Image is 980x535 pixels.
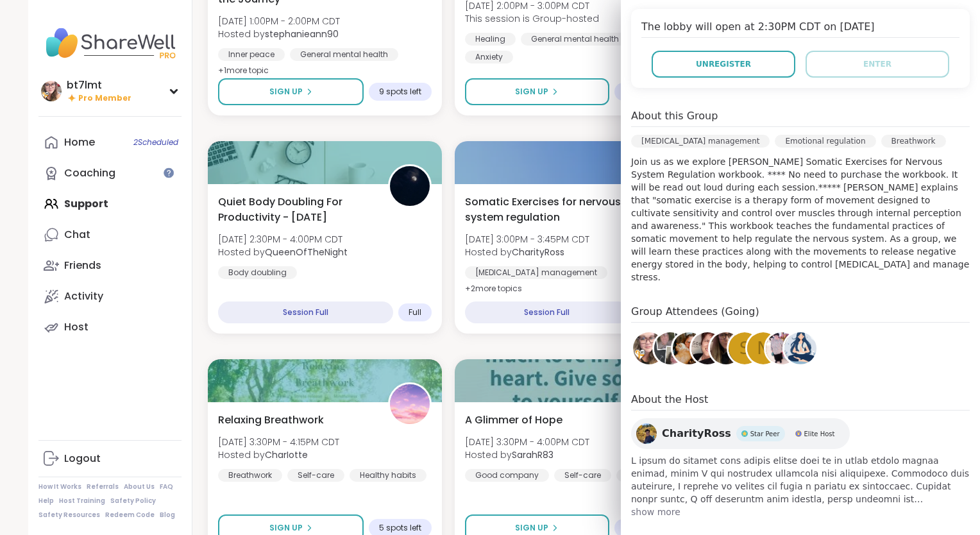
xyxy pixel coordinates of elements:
[616,469,672,482] div: Self-love
[727,330,763,366] a: S
[465,12,599,25] span: This session is Group-hosted
[465,51,513,64] div: Anxiety
[38,443,182,474] a: Logout
[804,429,835,439] span: Elite Host
[696,58,751,70] span: Unregister
[110,497,156,505] a: Safety Policy
[631,505,970,518] span: show more
[512,448,553,461] b: SarahR83
[631,108,718,124] h4: About this Group
[133,137,178,148] span: 2 Scheduled
[465,78,609,105] button: Sign Up
[671,330,707,366] a: LuAnn
[806,51,949,78] button: Enter
[631,418,850,449] a: CharityRossCharityRossStar PeerStar PeerElite HostElite Host
[465,246,589,259] span: Hosted by
[764,330,800,366] a: Recovery
[750,429,780,439] span: Star Peer
[87,482,119,491] a: Referrals
[654,332,686,364] img: Taytay2025
[465,194,621,225] span: Somatic Exercises for nervous system regulation
[38,158,182,189] a: Coaching
[465,266,607,279] div: [MEDICAL_DATA] management
[465,301,629,323] div: Session Full
[757,336,769,361] span: N
[515,522,548,534] span: Sign Up
[38,511,100,520] a: Safety Resources
[38,127,182,158] a: Home2Scheduled
[521,33,629,46] div: General mental health
[691,332,723,364] img: Karey123
[67,78,131,92] div: bt7lmt
[287,469,344,482] div: Self-care
[350,469,427,482] div: Healthy habits
[38,497,54,505] a: Help
[465,469,549,482] div: Good company
[38,21,182,65] img: ShareWell Nav Logo
[218,469,282,482] div: Breathwork
[863,58,891,70] span: Enter
[795,430,802,437] img: Elite Host
[218,266,297,279] div: Body doubling
[38,250,182,281] a: Friends
[64,259,101,273] div: Friends
[633,332,665,364] img: bt7lmt
[218,412,324,428] span: Relaxing Breathwork
[409,307,421,318] span: Full
[465,436,589,448] span: [DATE] 3:30PM - 4:00PM CDT
[652,330,688,366] a: Taytay2025
[164,167,174,178] iframe: Spotlight
[641,19,959,38] h4: The lobby will open at 2:30PM CDT on [DATE]
[745,330,781,366] a: N
[631,135,770,148] div: [MEDICAL_DATA] management
[739,336,750,361] span: S
[390,166,430,206] img: QueenOfTheNight
[636,423,657,444] img: CharityRoss
[218,28,340,40] span: Hosted by
[881,135,946,148] div: Breathwork
[741,430,748,437] img: Star Peer
[710,332,742,364] img: Aelic12
[38,219,182,250] a: Chat
[64,452,101,466] div: Logout
[218,246,348,259] span: Hosted by
[512,246,564,259] b: CharityRoss
[124,482,155,491] a: About Us
[105,511,155,520] a: Redeem Code
[652,51,795,78] button: Unregister
[782,330,818,366] a: Jayde444
[218,48,285,61] div: Inner peace
[64,289,103,303] div: Activity
[218,301,393,323] div: Session Full
[41,81,62,101] img: bt7lmt
[631,304,970,323] h4: Group Attendees (Going)
[218,448,339,461] span: Hosted by
[784,332,816,364] img: Jayde444
[673,332,705,364] img: LuAnn
[64,320,89,334] div: Host
[59,497,105,505] a: Host Training
[38,281,182,312] a: Activity
[465,412,562,428] span: A Glimmer of Hope
[38,312,182,343] a: Host
[218,78,364,105] button: Sign Up
[290,48,398,61] div: General mental health
[38,482,81,491] a: How It Works
[265,448,308,461] b: CharIotte
[379,523,421,533] span: 5 spots left
[465,33,516,46] div: Healing
[465,233,589,246] span: [DATE] 3:00PM - 3:45PM CDT
[160,482,173,491] a: FAQ
[269,522,303,534] span: Sign Up
[265,28,339,40] b: stephanieann90
[689,330,725,366] a: Karey123
[554,469,611,482] div: Self-care
[631,392,970,411] h4: About the Host
[465,448,589,461] span: Hosted by
[78,93,131,104] span: Pro Member
[218,436,339,448] span: [DATE] 3:30PM - 4:15PM CDT
[775,135,875,148] div: Emotional regulation
[160,511,175,520] a: Blog
[708,330,744,366] a: Aelic12
[64,228,90,242] div: Chat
